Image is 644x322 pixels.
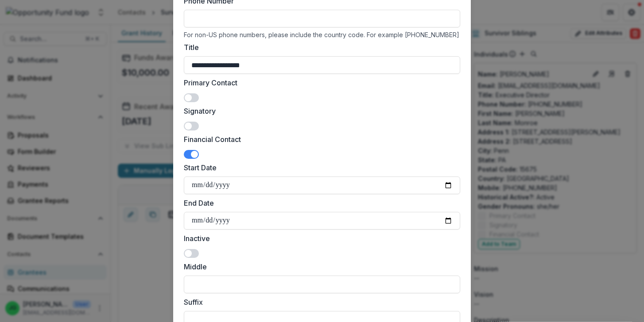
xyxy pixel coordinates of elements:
[184,134,455,145] label: Financial Contact
[184,198,455,208] label: End Date
[184,297,455,307] label: Suffix
[184,261,455,272] label: Middle
[184,42,455,53] label: Title
[184,77,455,88] label: Primary Contact
[184,31,460,38] div: For non-US phone numbers, please include the country code. For example [PHONE_NUMBER]
[184,162,455,173] label: Start Date
[184,106,455,116] label: Signatory
[184,233,455,244] label: Inactive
